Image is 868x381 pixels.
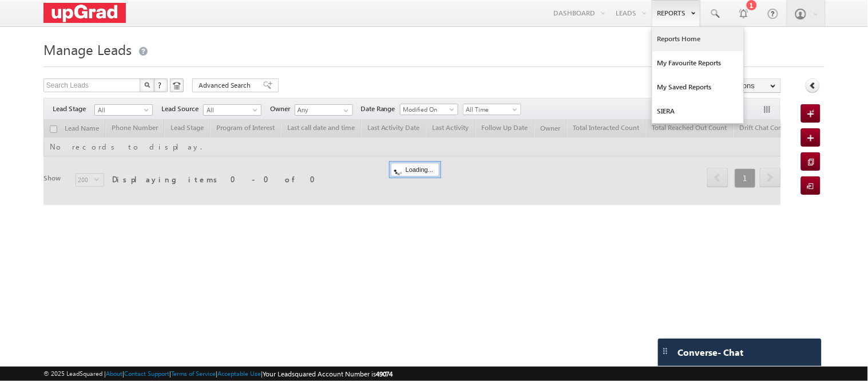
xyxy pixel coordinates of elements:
span: Your Leadsquared Account Number is [263,370,393,378]
a: My Favourite Reports [652,51,744,75]
img: Custom Logo [43,3,126,23]
button: Actions [715,78,781,93]
a: Show All Items [338,105,352,116]
a: All [94,104,153,116]
img: Search [144,82,150,88]
button: ? [154,78,168,92]
input: Type to Search [295,104,353,116]
span: Converse - Chat [678,347,744,358]
span: ? [158,80,163,90]
a: All Time [463,104,521,115]
a: Modified On [400,104,458,115]
span: Date Range [360,104,400,114]
a: Acceptable Use [217,370,261,377]
span: Advanced Search [199,80,254,91]
a: My Saved Reports [652,75,744,99]
span: All [204,105,258,115]
a: Reports Home [652,27,744,51]
a: About [106,370,122,377]
span: Lead Source [161,104,203,114]
a: Contact Support [124,370,169,377]
span: Modified On [401,104,455,115]
a: All [203,104,261,116]
div: Loading... [391,163,439,176]
span: Manage Leads [43,40,132,58]
img: carter-drag [661,347,670,356]
span: © 2025 LeadSquared | | | | | [43,368,393,379]
a: Terms of Service [171,370,216,377]
span: Owner [270,104,295,114]
a: SIERA [652,99,744,123]
span: All Time [463,104,518,115]
span: 49074 [376,370,393,378]
span: All [95,105,149,115]
span: Lead Stage [53,104,94,114]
